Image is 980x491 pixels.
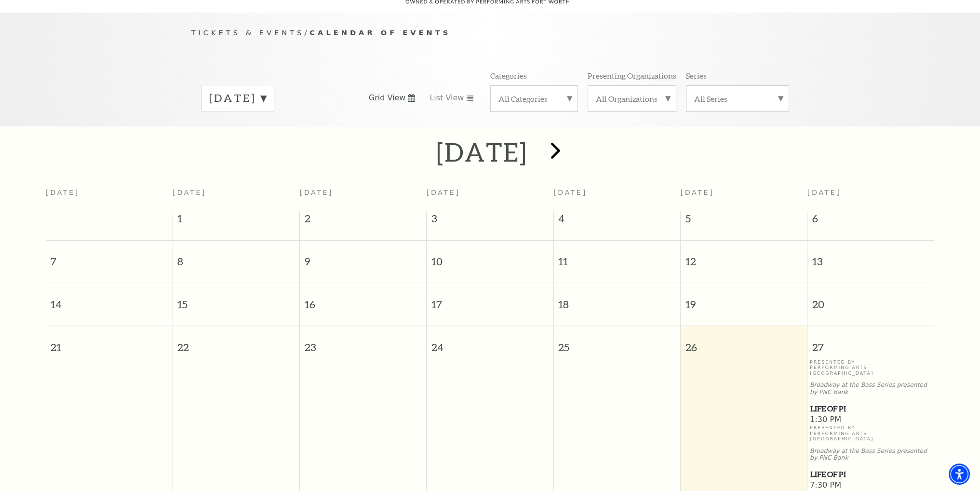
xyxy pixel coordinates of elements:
span: 8 [173,241,299,274]
span: 24 [427,326,553,359]
p: Categories [490,70,527,81]
span: 16 [300,283,426,316]
label: [DATE] [209,91,266,106]
span: 26 [681,326,807,359]
span: [DATE] [553,189,587,196]
span: 3 [427,211,553,231]
span: Life of Pi [810,403,931,415]
span: Tickets & Events [191,28,305,37]
span: 10 [427,241,553,274]
span: [DATE] [680,189,714,196]
span: 7 [46,241,173,274]
h2: [DATE] [436,136,527,167]
span: 6 [807,211,934,231]
span: 18 [554,283,680,316]
button: next [537,135,572,169]
span: [DATE] [300,189,334,196]
span: List View [430,93,464,103]
span: 19 [681,283,807,316]
label: All Organizations [596,94,668,104]
p: Presented By Performing Arts [GEOGRAPHIC_DATA] [810,425,932,441]
p: Series [686,70,707,81]
span: 12 [681,241,807,274]
div: Accessibility Menu [949,464,970,485]
p: / [191,27,789,39]
p: Broadway at the Bass Series presented by PNC Bank [810,382,932,396]
span: 27 [807,326,934,359]
span: 22 [173,326,299,359]
span: 21 [46,326,173,359]
span: 20 [807,283,934,316]
p: Presenting Organizations [588,70,676,81]
span: Calendar of Events [309,28,451,37]
label: All Categories [498,94,570,104]
span: 15 [173,283,299,316]
label: All Series [694,94,781,104]
span: [DATE] [173,189,206,196]
p: Broadway at the Bass Series presented by PNC Bank [810,448,932,462]
span: 14 [46,283,173,316]
span: 4 [554,211,680,231]
span: Grid View [369,93,406,103]
span: 9 [300,241,426,274]
span: 23 [300,326,426,359]
span: 11 [554,241,680,274]
span: 5 [681,211,807,231]
span: 13 [807,241,934,274]
th: [DATE] [46,183,173,211]
span: 1 [173,211,299,231]
span: 1:30 PM [810,415,932,425]
span: [DATE] [427,189,460,196]
p: Presented By Performing Arts [GEOGRAPHIC_DATA] [810,359,932,376]
span: 25 [554,326,680,359]
span: 2 [300,211,426,231]
span: 17 [427,283,553,316]
span: Life of Pi [810,468,931,480]
span: [DATE] [807,189,841,196]
span: 7:30 PM [810,480,932,491]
